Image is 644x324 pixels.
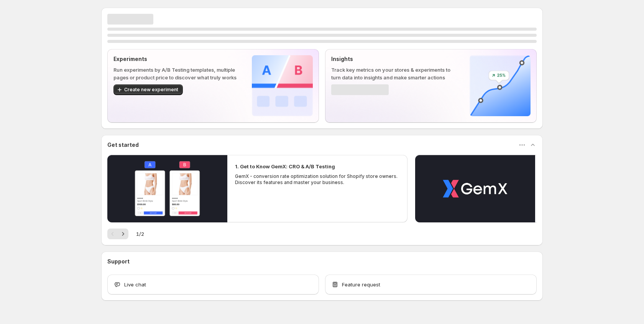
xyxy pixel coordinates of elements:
[113,66,240,81] p: Run experiments by A/B Testing templates, multiple pages or product price to discover what truly ...
[113,55,240,63] p: Experiments
[113,84,183,95] button: Create new experiment
[235,163,335,170] h2: 1. Get to Know GemX: CRO & A/B Testing
[235,173,400,186] p: GemX - conversion rate optimization solution for Shopify store owners. Discover its features and ...
[331,66,457,81] p: Track key metrics on your stores & experiments to turn data into insights and make smarter actions
[136,230,144,238] span: 1 / 2
[124,87,178,93] span: Create new experiment
[107,141,139,149] h3: Get started
[415,155,535,222] button: Play video
[107,258,130,265] h3: Support
[342,281,380,288] span: Feature request
[118,229,128,239] button: Next
[470,55,531,116] img: Insights
[331,55,457,63] p: Insights
[107,155,227,222] button: Play video
[107,229,128,239] nav: Pagination
[124,281,146,288] span: Live chat
[252,55,313,116] img: Experiments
